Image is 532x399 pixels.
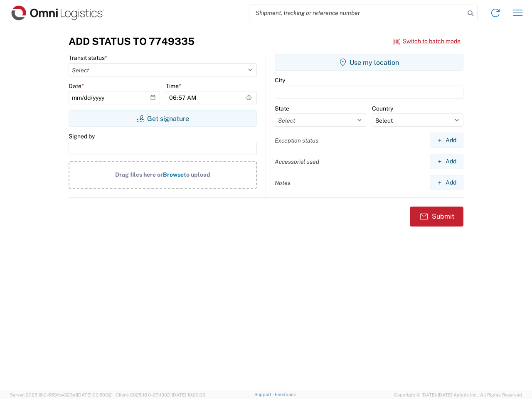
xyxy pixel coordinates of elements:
[69,35,195,47] h3: Add Status to 7749335
[410,207,463,227] button: Submit
[163,171,184,178] span: Browse
[184,171,210,178] span: to upload
[172,392,205,397] span: [DATE] 10:20:09
[10,392,112,397] span: Server: 2025.18.0-659fc4323ef
[275,137,318,144] label: Exception status
[115,171,163,178] span: Drag files here or
[275,54,463,71] button: Use my location
[69,82,84,90] label: Date
[430,175,463,190] button: Add
[254,392,275,397] a: Support
[394,391,522,399] span: Copyright © [DATE]-[DATE] Agistix Inc., All Rights Reserved
[430,133,463,148] button: Add
[275,392,296,397] a: Feedback
[69,54,107,62] label: Transit status
[69,110,257,127] button: Get signature
[275,76,285,84] label: City
[69,133,95,140] label: Signed by
[77,392,112,397] span: [DATE] 09:50:32
[430,154,463,169] button: Add
[275,105,289,112] label: State
[275,158,319,165] label: Accessorial used
[249,5,465,21] input: Shipment, tracking or reference number
[393,34,461,48] button: Switch to batch mode
[372,105,393,112] label: Country
[166,82,181,90] label: Time
[116,392,205,397] span: Client: 2025.18.0-27d3021
[275,179,291,187] label: Notes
